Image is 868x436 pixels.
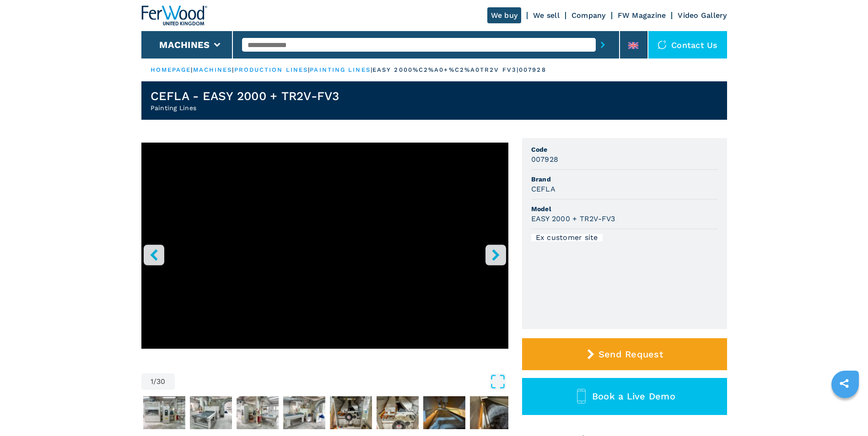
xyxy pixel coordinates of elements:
[330,396,372,429] img: 841e188dac488550d6905b9a1c712a52
[328,394,374,431] button: Go to Slide 6
[468,394,514,431] button: Go to Slide 9
[618,11,666,20] a: FW Magazine
[375,394,421,431] button: Go to Slide 7
[193,66,232,73] a: machines
[191,66,193,73] span: |
[598,349,663,360] span: Send Request
[531,204,718,213] span: Model
[308,66,310,73] span: |
[232,66,234,73] span: |
[283,396,325,429] img: d4a9f3f76b2efd7573b24199f08d7258
[144,245,164,265] button: left-button
[177,373,506,390] button: Open Fullscreen
[519,66,546,74] p: 007928
[143,396,185,429] img: 3982557b8937d73a1d875ca183441404
[648,31,727,58] div: Contact us
[522,378,727,415] button: Book a Live Demo
[829,395,861,429] iframe: Chat
[533,11,560,20] a: We sell
[151,89,340,103] h1: CEFLA - EASY 2000 + TR2V-FV3
[592,391,675,402] span: Book a Live Demo
[833,372,856,395] a: sharethis
[487,7,522,23] a: We buy
[377,396,419,429] img: b618d219d89d1235203434623d4d3592
[470,396,512,429] img: d769bb3946d4554d2f625ca387d9f151
[141,394,508,431] nav: Thumbnail Navigation
[372,66,519,74] p: easy 2000%C2%A0+%C2%A0tr2v fv3 |
[531,234,603,241] div: Ex customer site
[310,66,370,73] a: painting lines
[141,5,207,26] img: Ferwood
[153,378,156,385] span: /
[531,154,559,165] h3: 007928
[423,396,465,429] img: c0ec9be54bba41647b3ca1d01b213d94
[531,145,718,154] span: Code
[531,175,718,184] span: Brand
[141,143,508,364] div: Go to Slide 1
[596,34,610,55] button: submit-button
[531,213,615,224] h3: EASY 2000 + TR2V-FV3
[522,338,727,370] button: Send Request
[531,184,555,194] h3: CEFLA
[141,143,508,349] iframe: YouTube video player
[371,66,372,73] span: |
[421,394,467,431] button: Go to Slide 8
[235,394,280,431] button: Go to Slide 4
[281,394,327,431] button: Go to Slide 5
[658,40,667,49] img: Contact us
[156,378,166,385] span: 30
[190,396,232,429] img: 35653f5da51822c80fda1512e3b892c1
[188,394,234,431] button: Go to Slide 3
[151,103,340,112] h2: Painting Lines
[151,378,153,385] span: 1
[234,66,308,73] a: production lines
[485,245,506,265] button: right-button
[159,39,210,50] button: Machines
[151,66,191,73] a: HOMEPAGE
[141,394,187,431] button: Go to Slide 2
[237,396,279,429] img: deac75c3433ea455a997e8e1ff19ba82
[571,11,606,20] a: Company
[678,11,727,20] a: Video Gallery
